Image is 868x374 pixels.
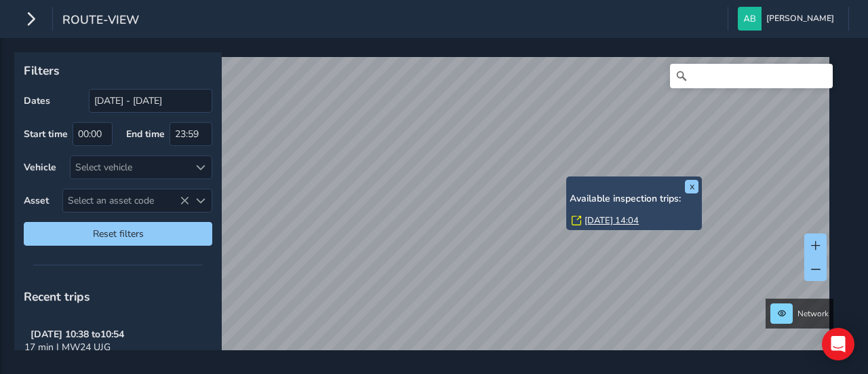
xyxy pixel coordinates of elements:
label: Start time [24,128,68,141]
label: Dates [24,94,50,107]
button: [PERSON_NAME] [738,7,839,31]
img: diamond-layout [738,7,762,31]
span: Reset filters [34,227,202,240]
canvas: Map [19,57,829,366]
label: Asset [24,194,49,207]
strong: [DATE] 10:38 to 10:54 [31,328,124,341]
span: 17 min | MW24 UJG [24,341,111,354]
div: Open Intercom Messenger [822,328,854,360]
input: Search [670,64,833,88]
span: route-view [62,12,139,31]
button: Reset filters [24,222,212,246]
div: Select vehicle [71,156,189,179]
button: x [685,180,698,193]
p: Filters [24,62,212,79]
span: Network [797,308,829,319]
label: Vehicle [24,161,56,174]
span: Recent trips [24,288,90,305]
div: Select an asset code [189,189,212,212]
label: End time [126,128,165,141]
span: [PERSON_NAME] [766,7,834,31]
a: [DATE] 14:04 [585,214,639,227]
h6: Available inspection trips: [570,193,698,205]
span: Select an asset code [63,189,189,212]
